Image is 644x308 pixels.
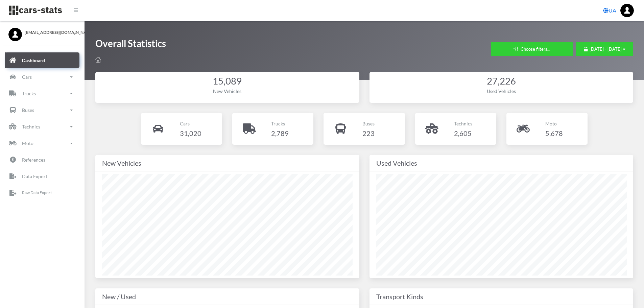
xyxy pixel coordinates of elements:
[22,122,40,131] p: Technics
[362,128,375,139] h4: 223
[22,172,47,181] p: Data Export
[22,156,45,164] p: References
[5,119,79,135] a: Technics
[102,158,353,168] div: New Vehicles
[22,106,34,114] p: Buses
[454,128,472,139] h4: 2,605
[5,86,79,101] a: Trucks
[590,46,622,52] span: [DATE] - [DATE]
[8,5,63,16] img: navbar brand
[5,169,79,184] a: Data Export
[271,128,289,139] h4: 2,789
[600,4,619,17] a: UA
[491,42,573,56] button: Choose filters...
[376,88,627,95] div: Used Vehicles
[576,42,633,56] button: [DATE] - [DATE]
[376,291,627,302] div: Transport Kinds
[180,119,201,128] p: Cars
[545,119,563,128] p: Moto
[22,73,32,81] p: Cars
[620,4,634,17] img: ...
[5,102,79,118] a: Buses
[5,53,79,68] a: Dashboard
[376,158,627,168] div: Used Vehicles
[102,75,353,88] div: 15,089
[5,136,79,151] a: Moto
[22,56,45,65] p: Dashboard
[102,291,353,302] div: New / Used
[454,119,472,128] p: Technics
[102,88,353,95] div: New Vehicles
[5,185,79,201] a: Raw Data Export
[22,139,33,147] p: Moto
[5,152,79,168] a: References
[95,37,166,53] h1: Overall Statistics
[22,89,36,98] p: Trucks
[8,28,76,35] a: [EMAIL_ADDRESS][DOMAIN_NAME]
[180,128,201,139] h4: 31,020
[362,119,375,128] p: Buses
[376,75,627,88] div: 27,226
[5,69,79,85] a: Cars
[22,189,52,197] p: Raw Data Export
[545,128,563,139] h4: 5,678
[271,119,289,128] p: Trucks
[25,29,76,35] span: [EMAIL_ADDRESS][DOMAIN_NAME]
